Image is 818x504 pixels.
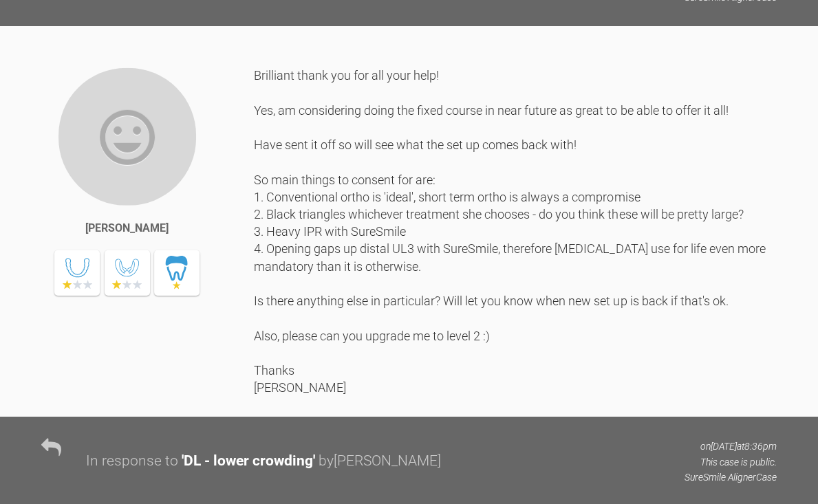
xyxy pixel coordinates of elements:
[319,450,441,473] div: by [PERSON_NAME]
[85,219,169,237] div: [PERSON_NAME]
[254,67,777,396] div: Brilliant thank you for all your help! Yes, am considering doing the fixed course in near future ...
[685,439,777,454] p: on [DATE] at 8:36pm
[57,67,197,207] img: Cathryn Sherlock
[182,450,315,473] div: ' DL - lower crowding '
[86,450,178,473] div: In response to
[685,470,777,485] p: SureSmile Aligner Case
[685,454,777,470] p: This case is public.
